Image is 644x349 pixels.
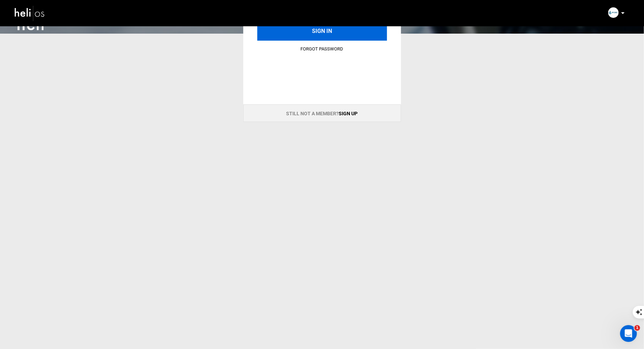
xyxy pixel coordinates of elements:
iframe: Intercom live chat [620,325,637,342]
img: img_b69c435c4d69bd02f1f4cedfdc3b8123.png [608,7,619,18]
a: Sign up [339,111,358,116]
div: Still not a member? [243,104,401,122]
a: Forgot Password [301,46,344,52]
button: Sign in [257,22,387,41]
img: heli-logo [14,4,46,22]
